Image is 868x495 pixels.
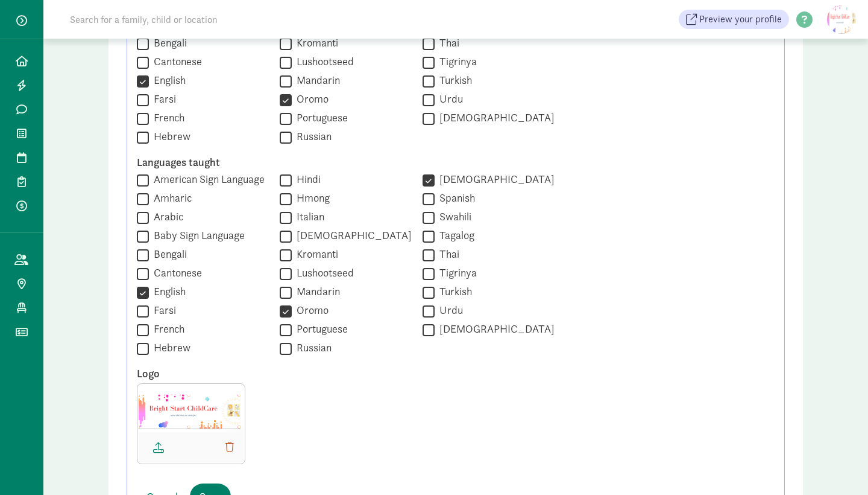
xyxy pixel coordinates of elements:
label: Farsi [149,303,176,318]
label: Kromanti [292,247,338,261]
label: French [149,110,184,125]
label: Mandarin [292,73,340,88]
label: Languages taught [137,155,775,170]
a: Preview your profile [679,10,789,29]
label: English [149,284,186,299]
label: [DEMOGRAPHIC_DATA] [435,110,555,125]
span: Preview your profile [699,12,782,27]
label: American Sign Language [149,172,265,187]
label: Tigrinya [435,266,477,280]
label: Hmong [292,191,330,205]
label: Logo [137,366,775,381]
label: Tigrinya [435,54,477,69]
label: Tagalog [435,228,474,243]
label: Russian [292,340,332,355]
label: Oromo [292,303,329,318]
label: Portuguese [292,110,348,125]
label: Urdu [435,303,463,318]
label: Baby Sign Language [149,228,245,243]
label: Swahili [435,209,471,224]
label: Hindi [292,172,321,187]
label: Bengali [149,36,187,50]
label: Bengali [149,247,187,261]
label: [DEMOGRAPHIC_DATA] [292,228,412,243]
label: Kromanti [292,36,338,50]
label: Arabic [149,209,183,224]
label: English [149,73,186,88]
label: Spanish [435,191,475,205]
label: Amharic [149,191,192,205]
input: Search for a family, child or location [63,7,401,31]
label: French [149,322,184,336]
label: Farsi [149,92,176,106]
label: Cantonese [149,54,202,69]
label: Hebrew [149,340,190,355]
label: Lushootseed [292,266,354,280]
label: Turkish [435,284,472,299]
label: Turkish [435,73,472,88]
label: [DEMOGRAPHIC_DATA] [435,322,555,336]
label: [DEMOGRAPHIC_DATA] [435,172,555,187]
label: Hebrew [149,129,190,144]
label: Italian [292,209,324,224]
label: Oromo [292,92,329,106]
label: Portuguese [292,322,348,336]
label: Mandarin [292,284,340,299]
label: Russian [292,129,332,144]
iframe: Chat Widget [808,437,868,495]
label: Thai [435,36,459,50]
label: Thai [435,247,459,261]
label: Lushootseed [292,54,354,69]
label: Cantonese [149,266,202,280]
label: Urdu [435,92,463,106]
